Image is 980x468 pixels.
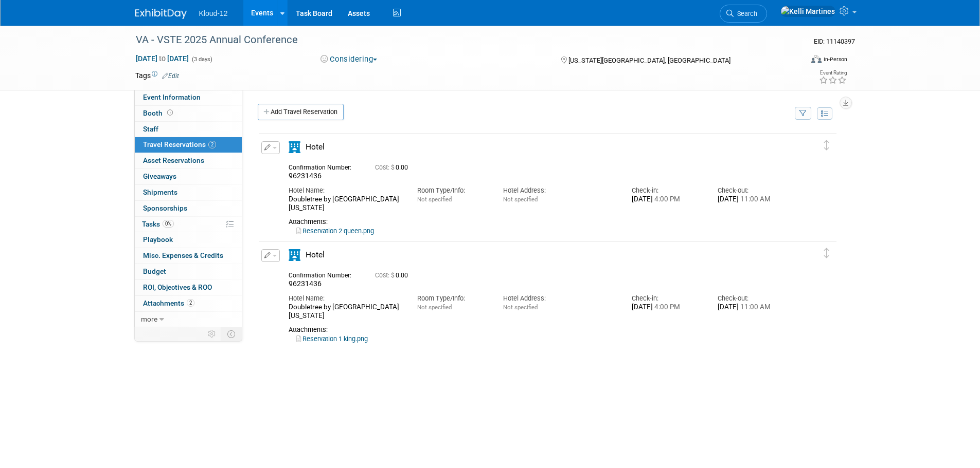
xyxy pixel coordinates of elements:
[221,327,242,341] td: Toggle Event Tabs
[135,54,189,63] span: [DATE] [DATE]
[417,294,488,303] div: Room Type/Info:
[632,186,702,195] div: Check-in:
[143,125,158,133] span: Staff
[135,169,242,184] a: Giveaways
[143,251,223,259] span: Misc. Expenses & Credits
[718,195,788,204] div: [DATE]
[289,249,300,261] i: Hotel
[289,218,789,226] div: Attachments:
[632,195,702,204] div: [DATE]
[568,57,730,64] span: [US_STATE][GEOGRAPHIC_DATA], [GEOGRAPHIC_DATA]
[503,196,538,203] span: Not specified
[375,164,396,171] span: Cost: $
[203,327,221,341] td: Personalize Event Tab Strip
[653,195,680,203] span: 4:00 PM
[720,5,767,23] a: Search
[653,303,680,311] span: 4:00 PM
[503,186,616,195] div: Hotel Address:
[135,264,242,279] a: Budget
[132,31,787,49] div: VA - VSTE 2025 Annual Conference
[718,186,788,195] div: Check-out:
[417,186,488,195] div: Room Type/Info:
[143,188,177,196] span: Shipments
[143,156,204,164] span: Asset Reservations
[289,269,360,279] div: Confirmation Number:
[734,10,757,17] span: Search
[143,93,201,101] span: Event Information
[135,137,242,153] a: Travel Reservations2
[163,220,174,228] span: 0%
[143,283,212,291] span: ROI, Objectives & ROO
[632,303,702,312] div: [DATE]
[135,232,242,248] a: Playbook
[289,141,300,153] i: Hotel
[289,195,402,213] div: Doubletree by [GEOGRAPHIC_DATA][US_STATE]
[135,122,242,137] a: Staff
[819,70,847,76] div: Event Rating
[375,164,412,171] span: 0.00
[143,172,176,180] span: Giveaways
[811,55,822,63] img: Format-Inperson.png
[417,196,452,203] span: Not specified
[135,217,242,232] a: Tasks0%
[289,279,322,288] span: 96231436
[135,312,242,327] a: more
[417,304,452,311] span: Not specified
[824,140,829,151] i: Click and drag to move item
[632,294,702,303] div: Check-in:
[135,153,242,169] a: Asset Reservations
[289,161,360,172] div: Confirmation Number:
[143,267,166,275] span: Budget
[135,106,242,121] a: Booth
[289,294,402,303] div: Hotel Name:
[143,235,173,244] span: Playbook
[135,185,242,200] a: Shipments
[296,335,368,343] a: Reservation 1 king.png
[306,250,325,259] span: Hotel
[199,9,228,17] span: Kloud-12
[814,38,855,45] span: Event ID: 11140397
[135,9,187,19] img: ExhibitDay
[135,296,242,311] a: Attachments2
[157,54,167,63] span: to
[289,186,402,195] div: Hotel Name:
[208,141,216,148] span: 2
[739,303,771,311] span: 11:00 AM
[143,299,194,307] span: Attachments
[165,109,175,117] span: Booth not reserved yet
[162,72,179,80] a: Edit
[135,70,179,81] td: Tags
[135,90,242,105] a: Event Information
[191,56,212,63] span: (3 days)
[718,303,788,312] div: [DATE]
[503,304,538,311] span: Not specified
[289,303,402,321] div: Doubletree by [GEOGRAPHIC_DATA][US_STATE]
[143,204,187,212] span: Sponsorships
[824,248,829,258] i: Click and drag to move item
[258,104,344,120] a: Add Travel Reservation
[135,280,242,295] a: ROI, Objectives & ROO
[187,299,194,307] span: 2
[142,220,174,228] span: Tasks
[289,172,322,180] span: 96231436
[296,227,374,235] a: Reservation 2 queen.png
[143,140,216,148] span: Travel Reservations
[306,142,325,152] span: Hotel
[375,272,412,279] span: 0.00
[143,109,175,117] span: Booth
[141,315,157,323] span: more
[718,294,788,303] div: Check-out:
[375,272,396,279] span: Cost: $
[823,55,847,63] div: In-Person
[135,248,242,264] a: Misc. Expenses & Credits
[780,6,835,17] img: Kelli Martines
[289,326,789,334] div: Attachments:
[135,201,242,216] a: Sponsorships
[317,54,381,65] button: Considering
[739,195,771,203] span: 11:00 AM
[503,294,616,303] div: Hotel Address:
[799,110,807,117] i: Filter by Traveler
[742,53,848,69] div: Event Format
